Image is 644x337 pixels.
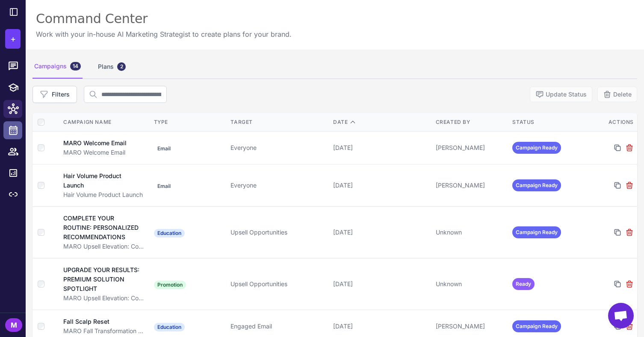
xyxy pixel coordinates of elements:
div: [PERSON_NAME] [436,143,506,152]
div: Unknown [436,228,506,237]
span: Email [154,182,174,190]
span: Education [154,323,185,331]
div: 14 [70,62,81,70]
div: Hair Volume Product Launch [63,190,145,199]
div: [DATE] [333,143,429,152]
div: 2 [117,62,126,71]
div: Plans [96,55,127,79]
div: [DATE] [333,181,429,190]
button: Filters [32,86,77,103]
span: Promotion [154,281,186,289]
span: Education [154,229,185,237]
span: + [10,32,16,45]
p: Work with your in-house AI Marketing Strategist to create plans for your brand. [36,29,292,39]
div: Campaigns [32,55,83,79]
div: MARO Fall Transformation Plan - [DATE] [63,326,145,336]
span: Campaign Ready [512,142,561,154]
span: Ready [512,278,535,290]
div: Command Center [36,10,292,27]
div: M [5,318,22,332]
span: Campaign Ready [512,320,561,332]
div: COMPLETE YOUR ROUTINE: PERSONALIZED RECOMMENDATIONS [63,214,141,242]
div: Everyone [230,181,326,190]
div: [PERSON_NAME] [436,181,506,190]
div: MARO Welcome Email [63,148,145,157]
div: Upsell Opportunities [230,279,326,289]
div: MARO Upsell Elevation: Complementary Products Focus [63,293,145,303]
div: MARO Welcome Email [63,138,127,148]
div: [DATE] [333,279,429,289]
span: Campaign Ready [512,179,561,191]
div: Hair Volume Product Launch [63,171,137,190]
div: Campaign Name [63,118,145,126]
div: [DATE] [333,322,429,331]
button: + [5,29,21,49]
div: MARO Upsell Elevation: Complementary Products Focus [63,242,145,251]
th: Actions [586,113,637,132]
span: Email [154,144,174,153]
div: Everyone [230,143,326,152]
span: Campaign Ready [512,226,561,238]
div: Status [512,118,582,126]
button: Delete [597,87,637,102]
div: [PERSON_NAME] [436,322,506,331]
a: Open chat [608,303,634,328]
div: Unknown [436,279,506,289]
div: Type [154,118,224,126]
div: UPGRADE YOUR RESULTS: PREMIUM SOLUTION SPOTLIGHT [63,265,141,293]
div: Date [333,118,429,126]
button: Update Status [530,87,592,102]
div: [DATE] [333,228,429,237]
div: Upsell Opportunities [230,228,326,237]
div: Target [230,118,326,126]
div: Fall Scalp Reset [63,317,109,326]
div: Engaged Email [230,322,326,331]
div: Created By [436,118,506,126]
